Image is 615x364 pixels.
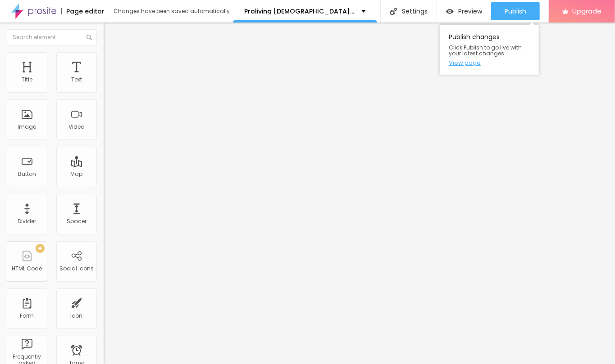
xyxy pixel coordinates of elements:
[446,8,454,15] img: view-1.svg
[61,8,105,14] div: Page editor
[18,124,36,130] div: Image
[572,7,601,15] span: Upgrade
[390,8,397,15] img: Icone
[449,45,530,56] span: Click Publish to go live with your latest changes.
[87,35,92,40] img: Icone
[22,76,32,83] div: Title
[440,25,539,75] div: Publish changes
[20,313,34,319] div: Form
[449,60,530,66] a: View page
[71,76,82,83] div: Text
[71,313,83,319] div: Icon
[505,8,526,15] span: Publish
[458,8,482,15] span: Preview
[437,2,491,20] button: Preview
[71,171,83,177] div: Map
[12,265,42,272] div: HTML Code
[59,265,94,272] div: Social Icons
[18,218,36,225] div: Divider
[18,171,36,177] div: Button
[67,218,87,225] div: Spacer
[69,124,85,130] div: Video
[244,8,355,14] p: Proliving [DEMOGRAPHIC_DATA][MEDICAL_DATA] Gummies We Tested It For 90 Days The Real Science Behind
[104,22,615,364] iframe: Editor
[7,29,97,45] input: Search element
[114,9,230,14] div: Changes have been saved automatically
[491,2,540,20] button: Publish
